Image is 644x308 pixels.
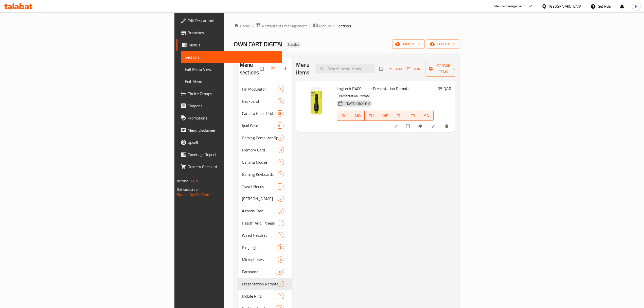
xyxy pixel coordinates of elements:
[276,123,284,129] div: items
[176,161,282,173] a: Grocery Checklist
[177,186,200,193] span: Get support on:
[242,281,278,287] span: Presentation Remote
[242,269,276,275] div: Earphone
[278,257,284,262] span: 8
[238,83,292,95] div: Fm Modulator4
[238,107,292,119] div: Camera Glass Protector28
[188,115,278,121] span: Promotions
[242,135,278,141] span: Gaming Computer Speaker
[242,293,278,299] span: Mobile Ring
[392,39,425,49] button: import
[278,160,284,165] span: 4
[278,294,284,299] span: 1
[189,42,278,48] span: Menus
[278,98,284,104] div: items
[276,183,284,190] div: items
[337,85,409,92] span: Logitech R400 Laser Presentation Remote
[336,23,351,29] span: Sections
[494,3,525,9] div: Menu-management
[188,151,278,158] span: Coverage Report
[315,64,375,73] input: search
[176,88,282,100] a: Choice Groups
[278,209,284,213] span: 6
[188,127,278,133] span: Menu disclaimer
[238,180,292,193] div: Travel Needs11
[309,23,311,29] li: /
[238,229,292,241] div: Wired Headset4
[333,23,334,29] li: /
[188,164,278,170] span: Grocery Checklist
[278,147,284,153] div: items
[242,98,278,104] span: Neckband
[176,136,282,148] a: Upsell
[549,4,582,9] div: [GEOGRAPHIC_DATA]
[337,93,372,99] span: Presentation Remote
[242,147,278,153] span: Memory Card
[278,233,284,238] span: 4
[337,93,372,99] div: Presentation Remote
[176,124,282,136] a: Menu disclaimer
[242,220,278,226] span: Health And Fitness
[176,100,282,112] a: Coupons
[188,18,278,24] span: Edit Restaurant
[242,171,278,177] span: Gaming Keyboards
[185,66,278,72] span: Full Menu View
[425,61,461,77] button: Manage items
[238,168,292,180] div: Gaming Keyboards4
[242,183,276,190] span: Travel Needs
[181,75,282,88] a: Edit Menu
[238,266,292,278] div: Earphone30
[337,111,351,121] button: SU
[238,253,292,266] div: Microphones8
[181,51,282,63] a: Sections
[278,196,284,201] span: 2
[257,64,268,74] span: Select all sections
[238,205,292,217] div: Airpods Case6
[276,123,284,128] span: 51
[238,241,292,253] div: Ring Light3
[441,121,453,132] button: delete
[238,132,292,144] div: Gaming Computer Speaker2
[276,269,284,274] span: 30
[278,99,284,104] span: 5
[238,193,292,205] div: [PERSON_NAME]2
[242,244,278,250] div: Ring Light
[242,196,278,202] div: Jack Adapter
[278,293,284,299] div: items
[176,14,282,27] a: Edit Restaurant
[380,112,390,119] span: WE
[278,171,284,177] div: items
[276,111,284,116] span: 28
[188,91,278,97] span: Choice Groups
[242,232,278,238] div: Wired Headset
[278,148,284,152] span: 8
[238,278,292,290] div: Presentation Remote1
[387,65,403,73] button: Add
[635,4,637,9] span: H
[408,112,418,119] span: FR
[234,23,459,29] nav: breadcrumb
[296,61,309,76] h2: Menu items
[242,86,278,92] span: Fm Modulator
[185,78,278,84] span: Edit Menu
[388,66,402,72] span: Add
[403,65,425,73] span: Sort items
[238,156,292,168] div: Gaming Mouse4
[406,66,422,72] span: Sort
[365,111,378,121] button: TU
[278,159,284,165] div: items
[278,135,284,140] span: 2
[238,95,292,107] div: Neckband5
[276,184,284,189] span: 11
[181,63,282,75] a: Full Menu View
[278,135,284,141] div: items
[242,159,278,165] span: Gaming Mouse
[319,23,331,29] span: Menus
[351,111,365,121] button: MO
[353,112,363,119] span: MO
[242,256,278,263] div: Microphones
[344,101,372,106] span: [DATE] 05:01 PM
[286,42,301,48] div: Inactive
[394,112,404,119] span: TH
